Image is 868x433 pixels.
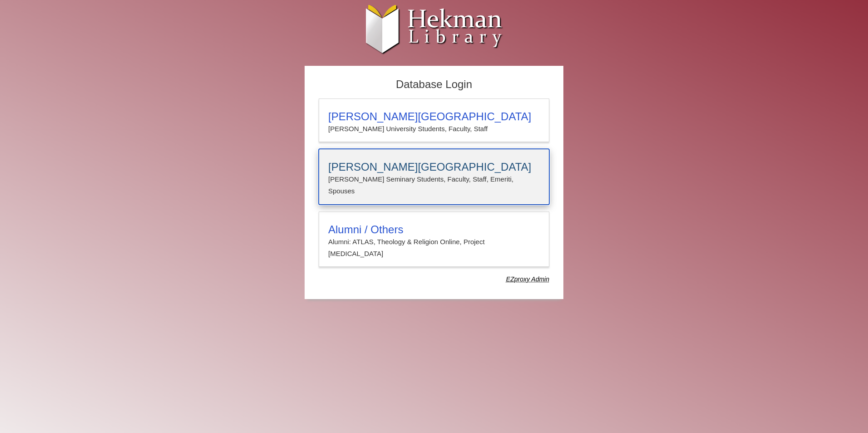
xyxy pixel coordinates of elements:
[328,123,540,135] p: [PERSON_NAME] University Students, Faculty, Staff
[319,98,549,142] a: [PERSON_NAME][GEOGRAPHIC_DATA][PERSON_NAME] University Students, Faculty, Staff
[328,110,540,123] h3: [PERSON_NAME][GEOGRAPHIC_DATA]
[328,236,540,260] p: Alumni: ATLAS, Theology & Religion Online, Project [MEDICAL_DATA]
[328,223,540,260] summary: Alumni / OthersAlumni: ATLAS, Theology & Religion Online, Project [MEDICAL_DATA]
[328,223,540,236] h3: Alumni / Others
[314,75,554,94] h2: Database Login
[319,149,549,205] a: [PERSON_NAME][GEOGRAPHIC_DATA][PERSON_NAME] Seminary Students, Faculty, Staff, Emeriti, Spouses
[328,173,540,197] p: [PERSON_NAME] Seminary Students, Faculty, Staff, Emeriti, Spouses
[506,276,549,283] dfn: Use Alumni login
[328,161,540,173] h3: [PERSON_NAME][GEOGRAPHIC_DATA]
